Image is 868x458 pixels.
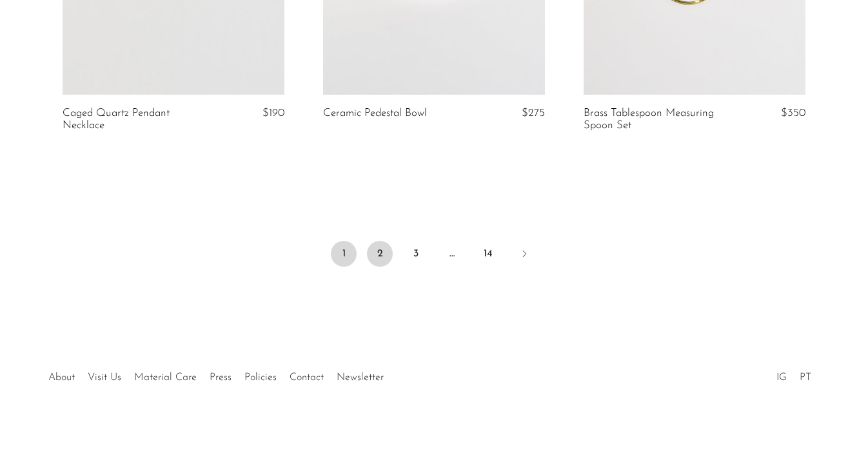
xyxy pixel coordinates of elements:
a: Brass Tablespoon Measuring Spoon Set [584,108,731,131]
a: Caged Quartz Pendant Necklace [63,108,210,131]
a: Next [511,241,537,269]
a: PT [800,372,811,383]
ul: Quick links [42,362,390,386]
span: $275 [522,108,545,119]
a: 3 [403,241,429,267]
a: 14 [475,241,501,267]
a: About [48,372,75,383]
span: … [439,241,465,267]
ul: Social Medias [770,362,818,386]
a: Press [210,372,232,383]
a: Visit Us [88,372,121,383]
a: Contact [290,372,324,383]
a: Material Care [134,372,197,383]
a: 2 [367,241,393,267]
span: $190 [262,108,284,119]
a: IG [776,372,787,383]
span: 1 [331,241,357,267]
span: $350 [781,108,805,119]
a: Policies [244,372,277,383]
a: Ceramic Pedestal Bowl [323,108,427,119]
